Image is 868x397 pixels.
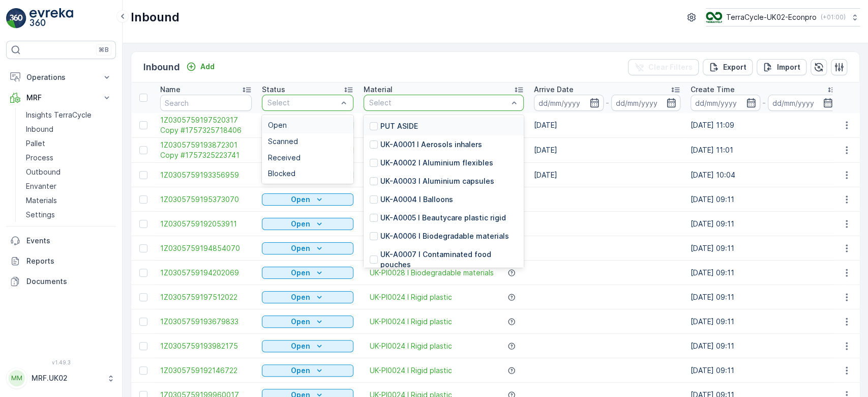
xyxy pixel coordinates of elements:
[529,138,685,163] td: [DATE]
[706,12,722,23] img: terracycle_logo_wKaHoWT.png
[22,151,116,165] a: Process
[160,95,252,111] input: Search
[160,365,252,376] a: 1Z0305759192146722
[685,187,842,212] td: [DATE] 09:11
[22,122,116,136] a: Inbound
[291,194,310,205] p: Open
[160,84,181,95] p: Name
[291,268,310,278] p: Open
[6,271,116,292] a: Documents
[99,46,109,54] p: ⌘B
[139,269,147,277] div: Toggle Row Selected
[685,309,842,334] td: [DATE] 09:11
[380,158,493,168] p: UK-A0002 I Aluminium flexibles
[22,165,116,179] a: Outbound
[762,97,766,109] p: -
[723,62,746,72] p: Export
[139,146,147,154] div: Toggle Row Selected
[706,8,860,26] button: TerraCycle-UK02-Econpro(+01:00)
[262,218,353,230] button: Open
[262,84,285,95] p: Status
[370,365,452,376] a: UK-PI0024 I Rigid plastic
[726,12,817,22] p: TerraCycle-UK02-Econpro
[262,340,353,352] button: Open
[291,341,310,351] p: Open
[262,267,353,279] button: Open
[291,365,310,376] p: Open
[380,213,506,223] p: UK-A0005 I Beautycare plastic rigid
[757,59,806,75] button: Import
[534,84,574,95] p: Arrive Date
[26,276,112,287] p: Documents
[139,244,147,252] div: Toggle Row Selected
[6,251,116,271] a: Reports
[370,317,452,327] span: UK-PI0024 I Rigid plastic
[611,95,681,111] input: dd/mm/yyyy
[380,139,482,150] p: UK-A0001 I Aerosols inhalers
[139,342,147,350] div: Toggle Row Selected
[691,95,760,111] input: dd/mm/yyyy
[160,243,252,253] a: 1Z0305759194854070
[139,366,147,375] div: Toggle Row Selected
[22,108,116,122] a: Insights TerraCycle
[777,62,800,72] p: Import
[369,98,508,108] p: Select
[268,137,298,146] span: Scanned
[685,163,842,187] td: [DATE] 10:04
[160,170,252,180] a: 1Z0305759193356959
[22,208,116,222] a: Settings
[26,210,55,220] p: Settings
[380,176,494,186] p: UK-A0003 I Aluminium capsules
[685,261,842,285] td: [DATE] 09:11
[6,88,116,108] button: MRF
[370,292,452,302] a: UK-PI0024 I Rigid plastic
[160,194,252,205] a: 1Z0305759195373070
[291,292,310,302] p: Open
[685,285,842,309] td: [DATE] 09:11
[32,373,102,383] p: MRF.UK02
[6,359,116,365] span: v 1.49.3
[291,243,310,253] p: Open
[370,268,494,278] a: UK-PI0028 I Biodegradable materials
[6,367,116,389] button: MMMRF.UK02
[380,121,418,131] p: PUT ASIDE
[685,236,842,261] td: [DATE] 09:11
[160,140,252,160] a: 1Z0305759193872301 Copy #1757325223741
[685,212,842,236] td: [DATE] 09:11
[262,364,353,377] button: Open
[160,268,252,278] a: 1Z0305759194202069
[200,62,215,72] p: Add
[685,113,842,138] td: [DATE] 11:09
[26,110,92,120] p: Insights TerraCycle
[370,341,452,351] span: UK-PI0024 I Rigid plastic
[529,113,685,138] td: [DATE]
[821,13,846,21] p: ( +01:00 )
[131,9,179,25] p: Inbound
[139,195,147,204] div: Toggle Row Selected
[160,317,252,327] a: 1Z0305759193679833
[182,61,219,73] button: Add
[648,62,693,72] p: Clear Filters
[160,292,252,302] a: 1Z0305759197512022
[26,153,53,163] p: Process
[262,193,353,206] button: Open
[529,163,685,187] td: [DATE]
[160,115,252,135] a: 1Z0305759197520317 Copy #1757325718406
[26,181,56,191] p: Envanter
[160,219,252,229] span: 1Z0305759192053911
[29,8,73,29] img: logo_light-DOdMpM7g.png
[139,293,147,301] div: Toggle Row Selected
[268,154,301,162] span: Received
[26,167,61,177] p: Outbound
[26,236,112,246] p: Events
[291,317,310,327] p: Open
